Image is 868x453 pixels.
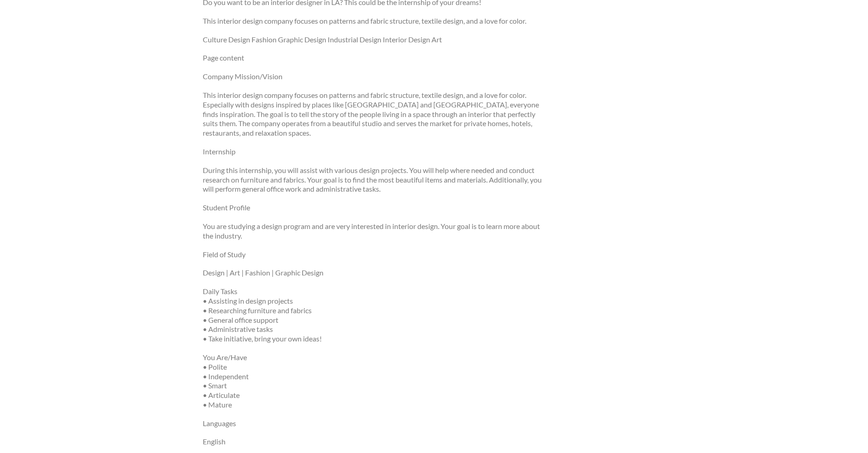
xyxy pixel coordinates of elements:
p: During this internship, you will assist with various design projects. You will help where needed ... [203,166,546,194]
p: Languages [203,419,546,428]
p: Field of Study [203,250,546,260]
p: Daily Tasks • Assisting in design projects • Researching furniture and fabrics • General office s... [203,287,546,344]
p: This interior design company focuses on patterns and fabric structure, textile design, and a love... [203,91,546,138]
p: You are studying a design program and are very interested in interior design. Your goal is to lea... [203,222,546,241]
p: Student Profile [203,203,546,213]
p: This interior design company focuses on patterns and fabric structure, textile design, and a love... [203,16,546,26]
p: English [203,437,546,447]
p: You Are/Have • Polite • Independent • Smart • Articulate • Mature [203,353,546,410]
p: Internship [203,147,546,157]
p: Design | Art | Fashion | Graphic Design [203,268,546,278]
p: Company Mission/Vision [203,72,546,81]
p: Page content [203,53,546,63]
p: Culture Design Fashion Graphic Design Industrial Design Interior Design Art [203,35,546,45]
